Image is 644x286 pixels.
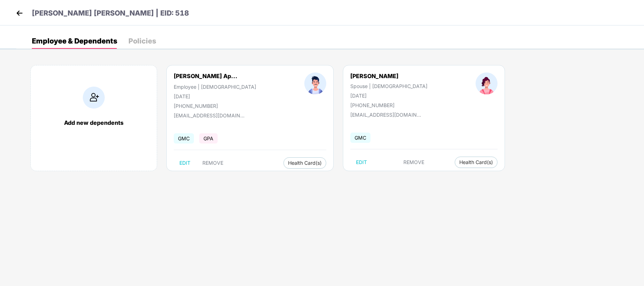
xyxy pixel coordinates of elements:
[350,83,427,89] div: Spouse | [DEMOGRAPHIC_DATA]
[283,157,326,169] button: Health Card(s)
[199,133,218,144] span: GPA
[356,159,367,165] span: EDIT
[476,72,498,94] img: profileImage
[350,157,373,168] button: EDIT
[174,157,196,169] button: EDIT
[32,37,117,45] div: Employee & Dependents
[455,157,498,168] button: Health Card(s)
[398,157,430,168] button: REMOVE
[197,157,229,169] button: REMOVE
[288,161,322,165] span: Health Card(s)
[179,160,190,166] span: EDIT
[304,72,326,94] img: profileImage
[174,93,256,99] div: [DATE]
[174,72,237,80] div: [PERSON_NAME] Ap...
[174,84,256,90] div: Employee | [DEMOGRAPHIC_DATA]
[459,160,493,164] span: Health Card(s)
[350,102,427,108] div: [PHONE_NUMBER]
[350,133,370,143] span: GMC
[350,112,421,118] div: [EMAIL_ADDRESS][DOMAIN_NAME]
[174,133,194,144] span: GMC
[38,119,150,126] div: Add new dependents
[350,72,427,80] div: [PERSON_NAME]
[14,8,25,18] img: back
[174,112,245,118] div: [EMAIL_ADDRESS][DOMAIN_NAME]
[350,93,427,99] div: [DATE]
[403,159,424,165] span: REMOVE
[128,37,156,45] div: Policies
[32,8,189,19] p: [PERSON_NAME] [PERSON_NAME] | EID: 518
[174,103,256,109] div: [PHONE_NUMBER]
[83,87,105,109] img: addIcon
[202,160,223,166] span: REMOVE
